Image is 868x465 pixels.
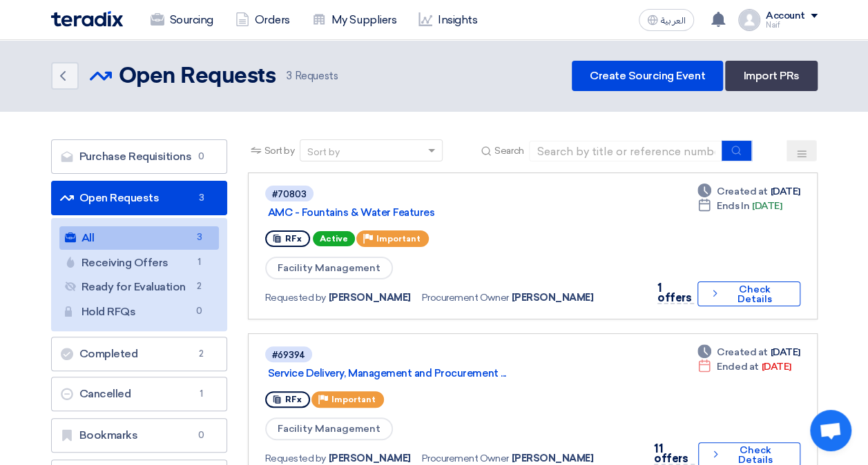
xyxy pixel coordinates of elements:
[193,428,210,442] span: 0
[331,395,376,404] span: Important
[191,279,208,294] span: 2
[191,255,208,270] span: 1
[268,367,613,379] a: Service Delivery, Management and Procurement ...
[329,290,411,305] span: [PERSON_NAME]
[193,150,210,164] span: 0
[224,5,301,35] a: Orders
[51,181,227,215] a: Open Requests3
[119,63,276,90] h2: Open Requests
[529,141,722,161] input: Search by title or reference number
[191,304,208,319] span: 0
[494,144,523,158] span: Search
[697,345,800,359] div: [DATE]
[697,281,800,306] button: Check Details
[697,184,800,199] div: [DATE]
[51,418,227,453] a: Bookmarks0
[313,231,355,246] span: Active
[51,11,123,27] img: Teradix logo
[717,199,749,213] span: Ends In
[766,10,805,22] div: Account
[51,337,227,371] a: Completed2
[191,230,208,245] span: 3
[51,377,227,411] a: Cancelled1
[717,359,758,374] span: Ended at
[287,68,338,84] span: Requests
[287,70,292,82] span: 3
[285,395,302,404] span: RFx
[661,16,686,26] span: العربية
[307,145,340,159] div: Sort by
[657,281,691,304] span: 1 offers
[139,5,224,35] a: Sourcing
[51,139,227,174] a: Purchase Requisitions0
[264,144,295,158] span: Sort by
[717,184,767,199] span: Created at
[738,9,760,31] img: profile_test.png
[301,5,407,35] a: My Suppliers
[725,61,817,91] a: Import PRs
[376,234,421,244] span: Important
[59,275,219,299] a: Ready for Evaluation
[810,410,851,451] a: Open chat
[717,345,767,359] span: Created at
[272,190,307,199] div: #70803
[265,257,393,279] span: Facility Management
[697,199,782,213] div: [DATE]
[59,251,219,275] a: Receiving Offers
[265,417,393,440] span: Facility Management
[193,191,210,205] span: 3
[697,359,791,374] div: [DATE]
[639,9,694,31] button: العربية
[193,387,210,401] span: 1
[572,61,723,91] a: Create Sourcing Event
[272,350,305,359] div: #69394
[59,300,219,324] a: Hold RFQs
[422,290,509,305] span: Procurement Owner
[59,226,219,250] a: All
[285,234,302,244] span: RFx
[407,5,488,35] a: Insights
[654,442,688,465] span: 11 offers
[268,206,613,219] a: AMC - Fountains & Water Features
[193,347,210,361] span: 2
[766,21,818,29] div: Naif
[511,290,593,305] span: [PERSON_NAME]
[265,290,326,305] span: Requested by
